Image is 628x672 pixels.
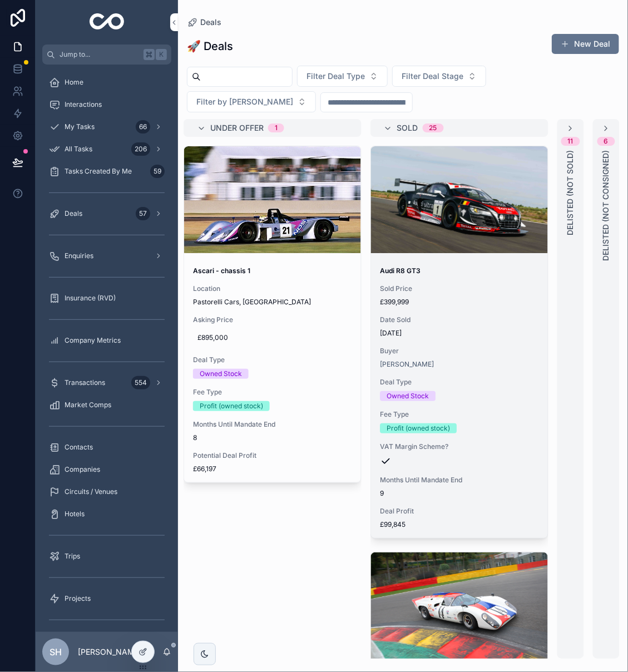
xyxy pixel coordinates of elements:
[65,465,100,474] span: Companies
[42,117,171,137] a: My Tasks66
[131,142,150,156] div: 206
[60,50,139,59] span: Jump to...
[136,207,150,220] div: 57
[193,465,352,473] span: £66,197
[565,150,576,235] span: Delisted (not sold)
[387,423,450,433] div: Profit (owned stock)
[604,137,609,146] div: 6
[65,336,121,345] span: Company Metrics
[380,315,539,324] span: Date Sold
[65,122,95,131] span: My Tasks
[50,645,62,659] span: SH
[380,507,539,516] span: Deal Profit
[193,298,352,307] span: Pastorelli Cars, [GEOGRAPHIC_DATA]
[65,78,83,87] span: Home
[184,146,362,483] a: Ascari - chassis 1LocationPastorelli Cars, [GEOGRAPHIC_DATA]Asking Price£895,000Deal TypeOwned St...
[380,266,421,275] strong: Audi R8 GT3
[380,410,539,419] span: Fee Type
[90,13,125,31] img: App logo
[380,442,539,451] span: VAT Margin Scheme?
[380,329,539,338] span: [DATE]
[65,594,91,603] span: Projects
[380,476,539,485] span: Months Until Mandate End
[65,145,92,154] span: All Tasks
[193,266,250,275] strong: Ascari - chassis 1
[42,95,171,115] a: Interactions
[42,546,171,566] a: Trips
[275,123,278,132] div: 1
[131,376,150,389] div: 554
[42,139,171,159] a: All Tasks206
[42,589,171,609] a: Projects
[184,146,361,253] div: Image-(1).jpeg
[200,369,242,379] div: Owned Stock
[187,38,233,54] h1: 🚀 Deals
[429,123,437,132] div: 25
[392,66,486,87] button: Select Button
[42,373,171,393] a: Transactions554
[193,388,352,397] span: Fee Type
[306,71,365,82] span: Filter Deal Type
[370,146,548,538] a: Audi R8 GT3Sold Price£399,999Date Sold[DATE]Buyer[PERSON_NAME]Deal TypeOwned StockFee TypeProfit ...
[193,451,352,460] span: Potential Deal Profit
[552,34,619,54] button: New Deal
[371,552,548,659] div: 160916_0700.jpg
[380,489,539,498] span: 9
[193,355,352,364] span: Deal Type
[568,137,573,146] div: 11
[187,91,316,112] button: Select Button
[65,294,116,303] span: Insurance (RVD)
[380,284,539,293] span: Sold Price
[78,646,142,658] p: [PERSON_NAME]
[187,17,221,28] a: Deals
[193,420,352,429] span: Months Until Mandate End
[380,360,434,369] a: [PERSON_NAME]
[65,209,82,218] span: Deals
[42,246,171,266] a: Enquiries
[42,204,171,224] a: Deals57
[193,433,352,442] span: 8
[65,487,117,496] span: Circuits / Venues
[210,122,264,134] span: Under Offer
[136,120,150,134] div: 66
[197,333,348,342] span: £895,000
[42,437,171,457] a: Contacts
[36,65,178,632] div: scrollable content
[65,378,105,387] span: Transactions
[42,504,171,524] a: Hotels
[402,71,463,82] span: Filter Deal Stage
[65,167,132,176] span: Tasks Created By Me
[193,315,352,324] span: Asking Price
[200,401,263,411] div: Profit (owned stock)
[157,50,166,59] span: K
[65,100,102,109] span: Interactions
[42,45,171,65] button: Jump to...K
[397,122,418,134] span: SOLD
[65,510,85,518] span: Hotels
[42,459,171,480] a: Companies
[65,401,111,409] span: Market Comps
[200,17,221,28] span: Deals
[42,288,171,308] a: Insurance (RVD)
[65,552,80,561] span: Trips
[42,330,171,350] a: Company Metrics
[42,161,171,181] a: Tasks Created By Me59
[42,72,171,92] a: Home
[601,150,612,261] span: Delisted (not consigned)
[193,284,352,293] span: Location
[371,146,548,253] div: DSC03798.jpeg
[65,443,93,452] span: Contacts
[387,391,429,401] div: Owned Stock
[42,395,171,415] a: Market Comps
[380,347,539,355] span: Buyer
[150,165,165,178] div: 59
[380,520,539,529] span: £99,845
[380,378,539,387] span: Deal Type
[380,298,539,307] span: £399,999
[65,251,93,260] span: Enquiries
[42,482,171,502] a: Circuits / Venues
[196,96,293,107] span: Filter by [PERSON_NAME]
[297,66,388,87] button: Select Button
